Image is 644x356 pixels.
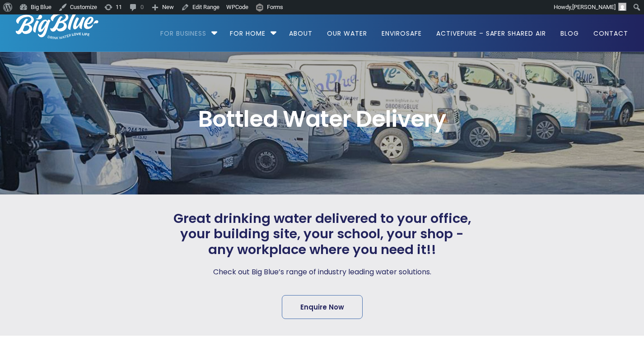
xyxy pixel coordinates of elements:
span: Bottled Water Delivery [16,108,628,130]
span: Great drinking water delivered to your office, your building site, your school, your shop - any w... [173,211,471,258]
img: logo [16,12,98,39]
a: Enquire Now [282,295,363,319]
span: [PERSON_NAME] [572,4,616,10]
p: Check out Big Blue’s range of industry leading water solutions. [173,266,471,278]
